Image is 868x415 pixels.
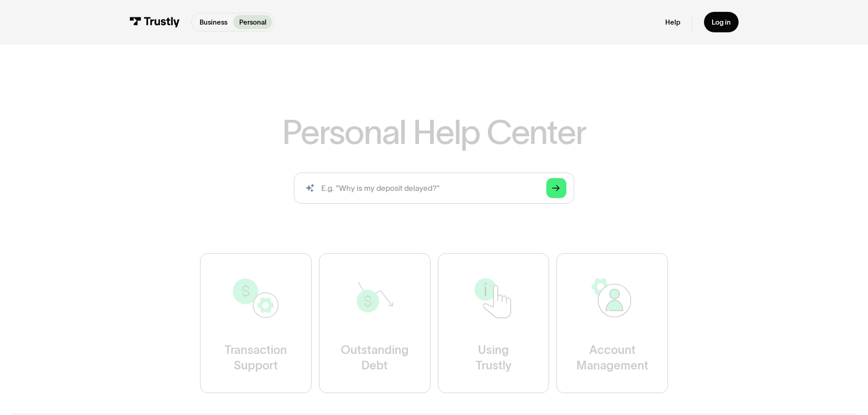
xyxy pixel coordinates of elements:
[239,17,267,27] p: Personal
[576,343,648,374] div: Account Management
[282,115,586,149] h1: Personal Help Center
[341,343,409,374] div: Outstanding Debt
[129,17,180,27] img: Trustly Logo
[319,253,431,393] a: OutstandingDebt
[475,343,511,374] div: Using Trustly
[233,15,272,29] a: Personal
[200,17,227,27] p: Business
[438,253,550,393] a: UsingTrustly
[556,253,668,393] a: AccountManagement
[712,18,731,26] div: Log in
[704,12,739,32] a: Log in
[665,18,680,26] a: Help
[200,253,312,393] a: TransactionSupport
[294,173,574,204] input: search
[225,343,287,374] div: Transaction Support
[194,15,233,29] a: Business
